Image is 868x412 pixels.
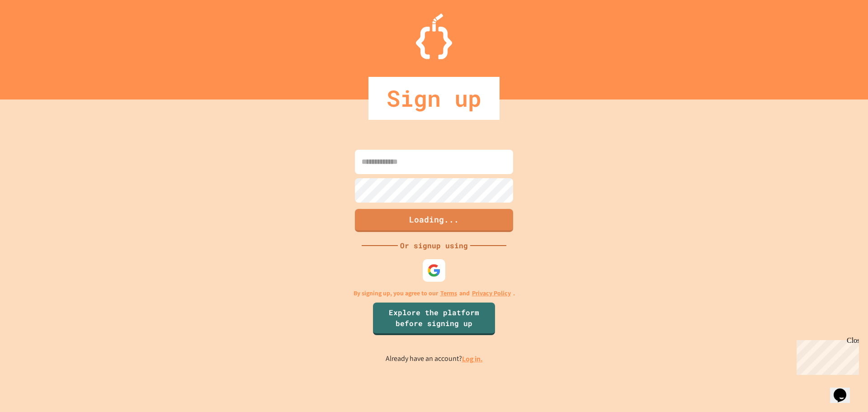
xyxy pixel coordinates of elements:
a: Privacy Policy [472,289,511,298]
p: By signing up, you agree to our and . [354,289,515,298]
iframe: chat widget [793,336,859,375]
a: Terms [440,289,457,298]
button: Loading... [355,209,513,232]
iframe: chat widget [830,376,859,403]
p: Already have an account? [386,353,483,365]
div: Chat with us now!Close [4,4,62,57]
a: Explore the platform before signing up [373,303,495,335]
a: Log in. [462,354,483,364]
img: Logo.svg [416,14,452,59]
div: Or signup using [398,240,470,251]
img: google-icon.svg [427,264,441,277]
div: Sign up [368,77,500,120]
